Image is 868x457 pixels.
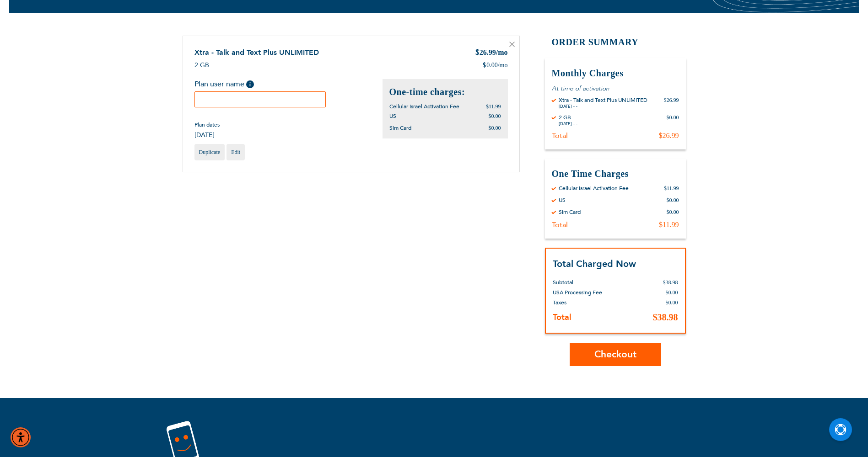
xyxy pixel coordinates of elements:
[194,61,209,69] span: 2 GB
[570,343,661,366] button: Checkout
[663,279,678,286] span: $38.98
[552,131,568,140] div: Total
[552,84,679,93] p: At time of activation
[475,48,508,58] div: 26.99
[194,131,220,139] span: [DATE]
[667,114,679,127] div: $0.00
[389,124,411,132] span: Sim Card
[667,197,679,204] div: $0.00
[594,348,636,361] span: Checkout
[559,104,647,109] div: [DATE] - -
[389,112,396,120] span: US
[482,61,507,70] div: 0.00
[667,208,679,216] div: $0.00
[552,220,568,229] div: Total
[489,113,501,119] span: $0.00
[666,289,678,296] span: $0.00
[653,312,678,322] span: $38.98
[552,67,679,80] h3: Monthly Charges
[666,299,678,306] span: $0.00
[559,96,647,104] div: Xtra - Talk and Text Plus UNLIMITED
[389,86,501,98] h2: One-time charges:
[559,121,577,127] div: [DATE] - -
[659,131,679,140] div: $26.99
[559,114,577,121] div: 2 GB
[489,125,501,131] span: $0.00
[664,96,679,109] div: $26.99
[559,197,566,204] div: US
[246,80,254,88] span: Help
[496,48,508,56] span: /mo
[659,220,679,229] div: $11.99
[552,168,679,180] h3: One Time Charges
[559,208,581,216] div: Sim Card
[553,258,636,270] strong: Total Charged Now
[389,103,459,110] span: Cellular Israel Activation Fee
[498,61,508,70] span: /mo
[194,79,244,89] span: Plan user name
[486,103,501,110] span: $11.99
[199,149,221,155] span: Duplicate
[545,36,686,49] h2: Order Summary
[553,298,636,308] th: Taxes
[553,271,636,287] th: Subtotal
[559,185,629,192] div: Cellular Israel Activation Fee
[553,312,571,323] strong: Total
[553,289,602,296] span: USA Processing Fee
[231,149,240,155] span: Edit
[664,185,679,192] div: $11.99
[11,427,31,447] div: Accessibility Menu
[194,48,319,58] a: Xtra - Talk and Text Plus UNLIMITED
[194,121,220,128] span: Plan dates
[475,48,480,58] span: $
[194,144,225,160] a: Duplicate
[226,144,245,160] a: Edit
[482,61,486,70] span: $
